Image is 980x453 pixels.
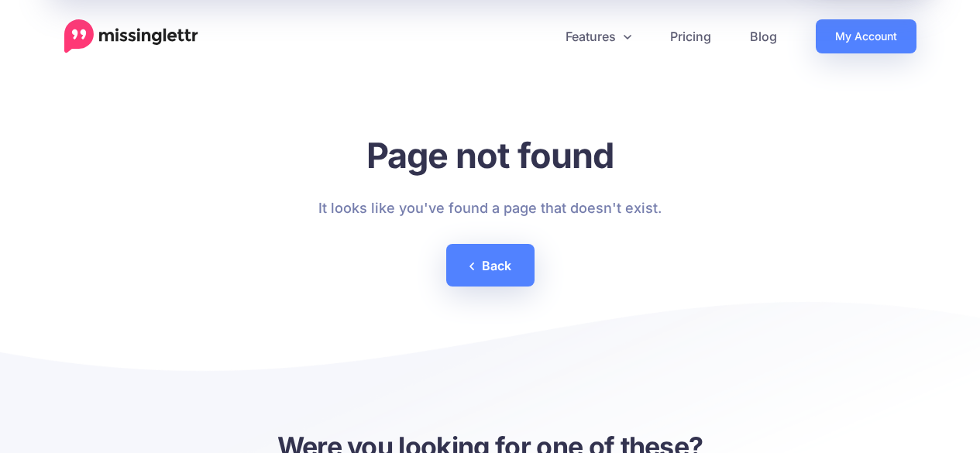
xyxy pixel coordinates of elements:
a: Pricing [651,19,731,53]
a: Features [546,19,651,53]
h1: Page not found [318,134,662,177]
a: Back [446,244,535,287]
p: It looks like you've found a page that doesn't exist. [318,196,662,221]
a: My Account [816,19,916,53]
a: Blog [731,19,796,53]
